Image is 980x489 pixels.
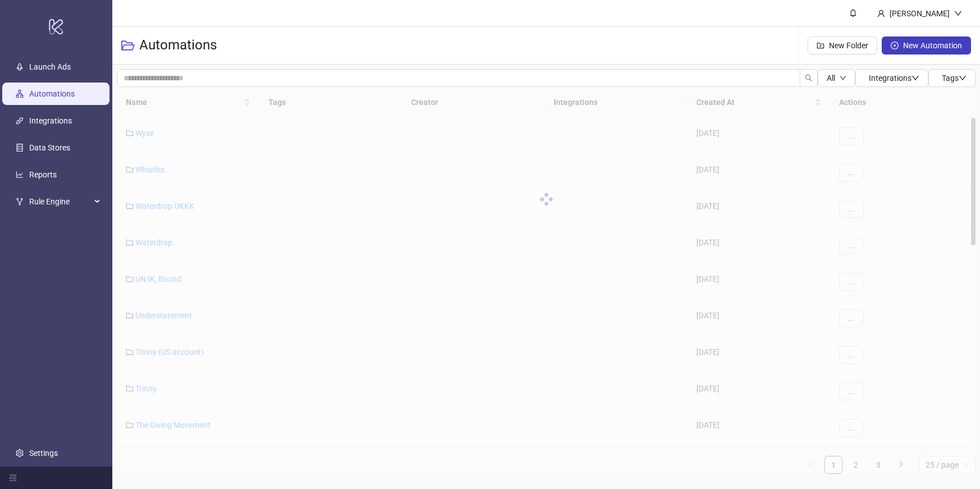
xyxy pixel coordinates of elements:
[928,69,976,87] button: Tagsdown
[29,170,57,179] a: Reports
[817,42,824,49] span: folder-add
[882,36,971,54] button: New Automation
[877,10,885,17] span: user
[942,74,967,83] span: Tags
[903,41,962,50] span: New Automation
[911,74,919,82] span: down
[885,7,954,20] div: [PERSON_NAME]
[9,474,17,482] span: menu-fold
[29,143,70,152] a: Data Stores
[29,62,71,71] a: Launch Ads
[829,41,868,50] span: New Folder
[891,42,899,49] span: plus-circle
[139,36,217,54] h3: Automations
[805,74,813,82] span: search
[121,39,135,52] span: folder-open
[959,74,967,82] span: down
[855,69,928,87] button: Integrationsdown
[16,198,24,205] span: fork
[29,190,91,213] span: Rule Engine
[840,75,846,81] span: down
[954,10,962,17] span: down
[29,449,58,458] a: Settings
[827,74,835,83] span: All
[29,116,72,125] a: Integrations
[808,36,877,54] button: New Folder
[29,89,75,98] a: Automations
[849,9,857,17] span: bell
[869,74,919,83] span: Integrations
[818,69,855,87] button: Alldown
